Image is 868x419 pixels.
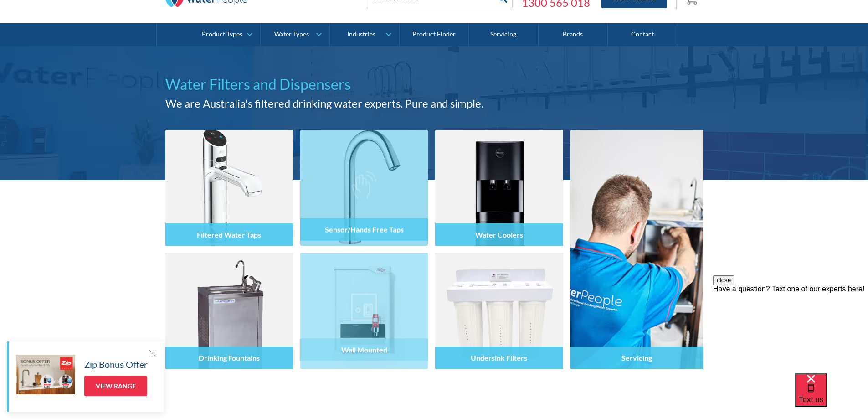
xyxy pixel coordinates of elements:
img: Water Coolers [435,130,563,246]
div: Water Types [274,31,309,38]
h4: Sensor/Hands Free Taps [324,225,403,233]
img: Zip Bonus Offer [16,355,75,394]
h4: Servicing [621,353,652,362]
img: Drinking Fountains [165,253,293,369]
img: Undersink Filters [435,253,563,369]
a: Water Types [261,23,329,46]
h4: Filtered Water Taps [197,230,261,239]
h4: Drinking Fountains [199,353,260,362]
a: View Range [84,376,147,396]
h4: Water Coolers [475,230,523,239]
h4: Wall Mounted [341,345,387,354]
iframe: podium webchat widget bubble [795,373,868,419]
img: Filtered Water Taps [165,130,293,246]
a: Servicing [570,130,703,369]
iframe: podium webchat widget prompt [713,275,868,385]
a: Servicing [469,23,538,46]
div: Industries [347,31,375,38]
div: Product Types [202,31,242,38]
a: Industries [330,23,399,46]
h5: Zip Bonus Offer [84,357,148,371]
h4: Undersink Filters [471,353,527,362]
a: Product Finder [400,23,469,46]
a: Brands [539,23,608,46]
a: Product Types [191,23,260,46]
a: Contact [608,23,677,46]
img: Sensor/Hands Free Taps [300,130,428,246]
img: Wall Mounted [300,253,428,369]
